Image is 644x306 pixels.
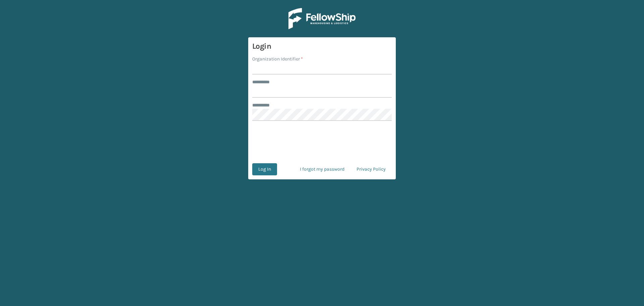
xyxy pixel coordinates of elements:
h3: Login [252,41,392,51]
a: I forgot my password [294,163,351,175]
a: Privacy Policy [351,163,392,175]
label: Organization Identifier [252,55,303,62]
button: Log In [252,163,277,175]
img: Logo [288,8,356,29]
iframe: reCAPTCHA [271,129,373,155]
